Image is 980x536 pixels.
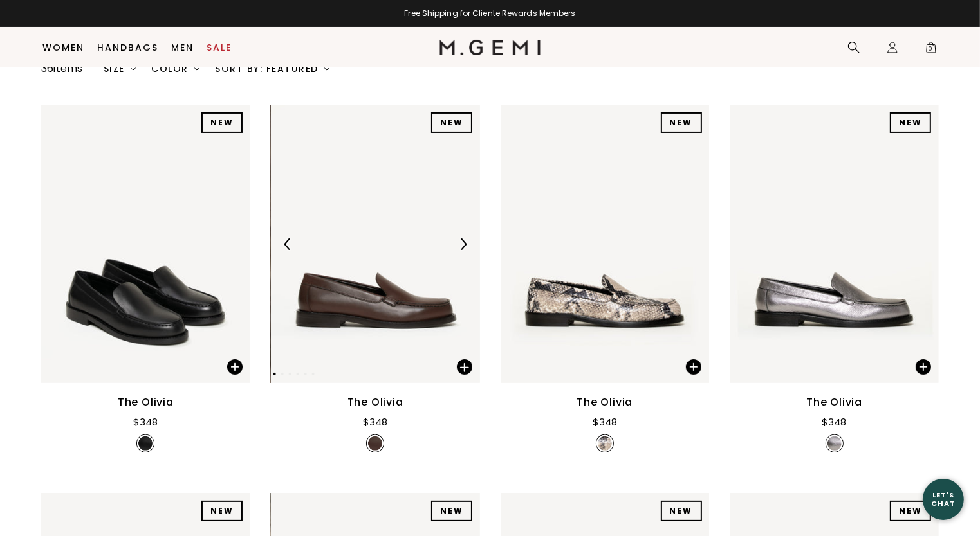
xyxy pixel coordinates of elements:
[215,64,329,74] div: Sort By: Featured
[890,112,931,133] div: NEW
[925,44,938,57] span: 0
[41,105,250,457] a: The Olivia$348
[43,42,85,53] a: Women
[730,105,939,383] img: The Olivia
[41,105,250,383] img: The Olivia
[827,436,842,451] img: v_7396485627963_SWATCH_50x.jpg
[431,112,472,133] div: NEW
[271,105,480,457] a: Previous ArrowNext ArrowThe Olivia$348
[201,501,243,521] div: NEW
[501,105,710,457] a: The Olivia$348
[806,395,862,410] div: The Olivia
[347,395,403,410] div: The Olivia
[133,415,158,430] div: $348
[207,42,232,53] a: Sale
[593,415,617,430] div: $348
[368,436,382,451] img: v_7396485562427_SWATCH_50x.jpg
[822,415,847,430] div: $348
[501,105,710,383] img: The Olivia
[661,112,702,133] div: NEW
[324,66,329,71] img: chevron-down.svg
[439,40,541,55] img: M.Gemi
[138,436,153,451] img: v_7396485529659_SWATCH_50x.jpg
[458,238,469,250] img: Next Arrow
[661,501,702,521] div: NEW
[271,105,480,383] img: The Olivia
[151,64,199,74] div: Color
[598,436,612,451] img: v_7396485595195_SWATCH_50x.jpg
[172,42,194,53] a: Men
[890,501,931,521] div: NEW
[923,491,964,507] div: Let's Chat
[577,395,633,410] div: The Olivia
[98,42,159,53] a: Handbags
[282,238,293,250] img: Previous Arrow
[131,66,136,71] img: chevron-down.svg
[201,112,243,133] div: NEW
[194,66,199,71] img: chevron-down.svg
[363,415,387,430] div: $348
[431,501,472,521] div: NEW
[41,61,83,76] div: 36 items
[118,395,174,410] div: The Olivia
[730,105,939,457] a: The Olivia$348
[104,64,136,74] div: Size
